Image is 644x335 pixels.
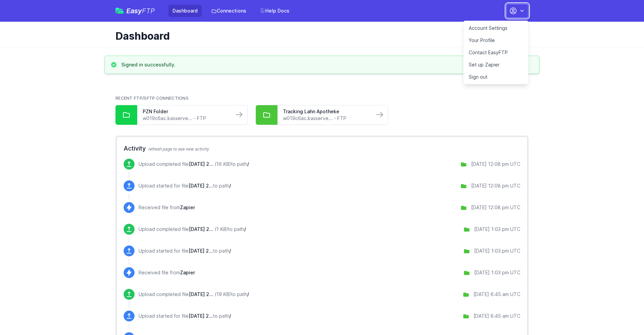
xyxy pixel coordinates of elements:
[189,161,213,167] span: October 15 2025 12:08:03.csv
[610,301,636,327] iframe: Drift Widget Chat Controller
[143,115,228,122] a: w019c6ac.kasserve... - FTP
[215,226,228,232] i: (1 KB)
[139,161,249,167] p: Upload completed file to path
[463,22,529,34] a: Account Settings
[215,161,231,167] i: (16 KB)
[473,313,520,319] div: [DATE] 6:45 am UTC
[189,313,213,319] span: October 14 2025 06:43:54.csv
[168,5,202,17] a: Dashboard
[215,291,231,297] i: (19 KB)
[121,61,176,68] h3: Signed in successfully.
[463,46,529,59] a: Contact EasyFTP
[139,313,231,319] p: Upload started for file to path
[139,182,231,189] p: Upload started for file to path
[463,34,529,46] a: Your Profile
[180,270,195,275] span: Zapier
[139,204,195,211] p: Received file from
[229,183,231,189] span: /
[473,291,520,298] div: [DATE] 6:45 am UTC
[471,182,520,189] div: [DATE] 12:08 pm UTC
[142,7,155,15] span: FTP
[115,30,523,42] h1: Dashboard
[471,161,520,167] div: [DATE] 12:08 pm UTC
[143,108,228,115] a: PZN Folder
[474,226,520,233] div: [DATE] 1:03 pm UTC
[115,7,155,14] a: EasyFTP
[189,226,213,232] span: October 14 2025 13:02:21.csv
[256,5,293,17] a: Help Docs
[474,248,520,254] div: [DATE] 1:03 pm UTC
[189,248,213,254] span: October 14 2025 13:02:21.csv
[471,204,520,211] div: [DATE] 12:08 pm UTC
[229,313,231,319] span: /
[463,71,529,83] a: Sign out
[247,161,249,167] span: /
[180,204,195,210] span: Zapier
[189,183,213,189] span: October 15 2025 12:08:03.csv
[229,248,231,254] span: /
[126,7,155,14] span: Easy
[139,291,249,298] p: Upload completed file to path
[283,115,369,122] a: w019c6ac.kasserve... - FTP
[139,226,246,233] p: Upload completed file to path
[207,5,250,17] a: Connections
[148,146,209,152] span: refresh page to see new activity
[115,8,124,14] img: easyftp_logo.png
[189,291,213,297] span: October 14 2025 06:43:54.csv
[474,269,520,276] div: [DATE] 1:03 pm UTC
[463,59,529,71] a: Set up Zapier
[247,291,249,297] span: /
[244,226,246,232] span: /
[139,269,195,276] p: Received file from
[124,144,520,153] h2: Activity
[283,108,369,115] a: Tracking Lahn Apotheke
[139,248,231,254] p: Upload started for file to path
[115,96,529,101] h2: Recent FTP/SFTP Connections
